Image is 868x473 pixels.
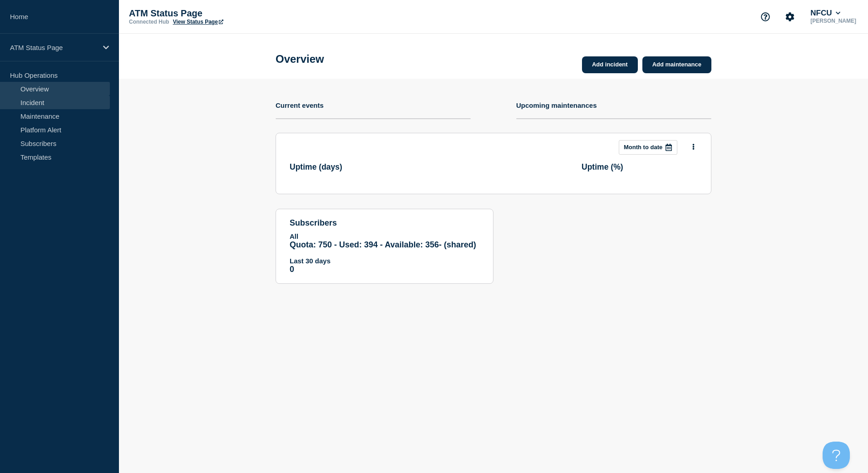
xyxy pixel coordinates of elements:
button: Account settings [780,7,799,26]
p: Connected Hub [129,19,169,25]
button: Month to date [619,140,677,155]
a: Add incident [582,56,638,73]
p: Month to date [624,144,662,151]
h4: subscribers [290,218,479,228]
iframe: Help Scout Beacon - Open [823,442,850,469]
h4: Upcoming maintenances [516,101,597,109]
a: View Status Page [173,19,223,25]
button: NFCU [809,9,842,18]
h4: Current events [276,101,324,109]
a: Add maintenance [642,56,711,73]
span: Quota: 750 - Used: 394 - Available: 356 - (shared) [290,240,476,249]
p: ATM Status Page [10,44,97,51]
h3: Uptime ( % ) [582,162,697,172]
h3: Uptime ( days ) [290,162,405,172]
p: All [290,232,479,240]
button: Support [756,7,775,26]
p: [PERSON_NAME] [809,18,858,24]
p: Last 30 days [290,257,479,265]
p: 0 [290,265,479,274]
h1: Overview [276,53,324,65]
p: ATM Status Page [129,8,311,19]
